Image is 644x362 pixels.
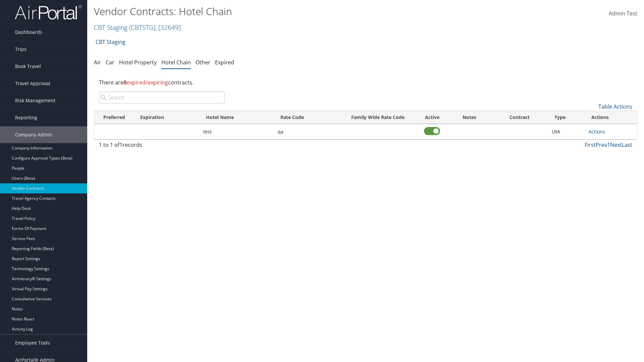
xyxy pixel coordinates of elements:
[134,111,200,124] th: Expiration: activate to sort column ascending
[123,79,126,86] strong: 0
[94,23,181,32] a: CBT Staging
[200,111,274,124] th: Hotel Name: activate to sort column ascending
[119,59,157,66] a: Hotel Property
[339,111,416,124] th: Family Wide Rate Code: activate to sort column ascending
[99,92,225,104] input: Search
[129,23,155,32] span: ( CBTSTG )
[155,23,181,32] span: , [ 32649 ]
[94,4,456,18] h1: Vendor Contracts: Hotel Chain
[215,59,234,66] a: Expired
[548,124,586,139] td: LRA
[491,111,548,124] th: Contract: activate to sort column ascending
[96,35,125,49] a: CBT Staging
[609,10,637,17] span: Admin Test
[596,141,607,148] a: Prev
[448,111,491,124] th: Notes: activate to sort column ascending
[15,335,50,351] span: Employee Tools
[200,124,274,139] td: test
[15,109,37,126] span: Reporting
[161,59,191,66] a: Hotel Chain
[274,111,339,124] th: Rate Code: activate to sort column ascending
[196,59,210,66] a: Other
[94,111,134,124] th: Preferred: activate to sort column ascending
[274,124,339,139] td: qa
[123,79,168,86] span: expired/expiring
[15,126,52,143] span: Company Admin
[94,59,101,66] a: Air
[106,59,114,66] a: Car
[607,141,610,148] a: 1
[99,141,225,152] div: 1 to 1 of records
[548,111,586,124] th: Type: activate to sort column ascending
[15,24,42,41] span: Dashboards
[15,92,55,109] span: Risk Management
[15,75,50,92] span: Travel Approval
[585,111,637,124] th: Actions
[585,141,596,148] a: First
[94,73,637,92] div: There are contracts.
[119,141,122,148] span: 1
[15,58,41,75] span: Book Travel
[622,141,632,148] a: Last
[15,41,26,58] span: Trips
[417,111,448,124] th: Active: activate to sort column ascending
[598,103,632,110] a: Table Actions
[609,3,637,24] a: Admin Test
[610,141,622,148] a: Next
[589,128,605,135] a: Actions
[15,4,82,20] img: airportal-logo.png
